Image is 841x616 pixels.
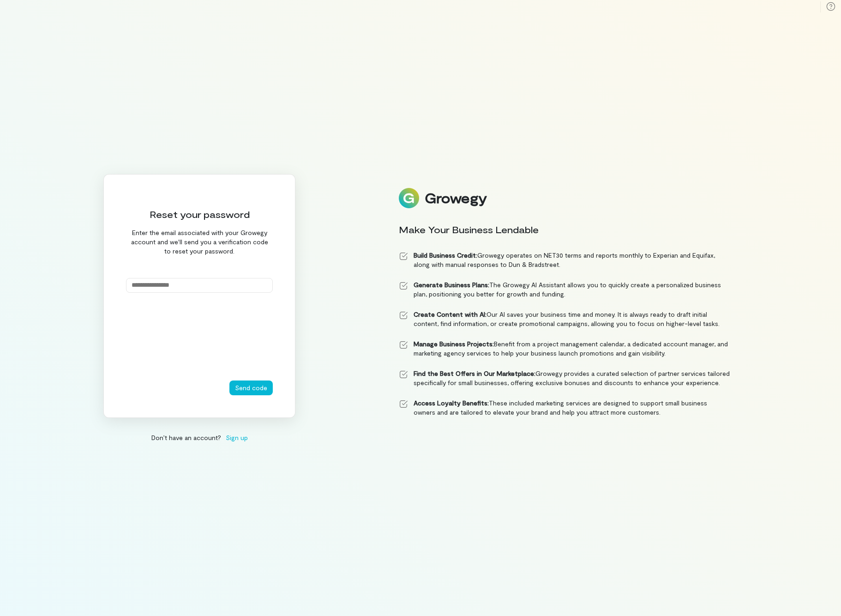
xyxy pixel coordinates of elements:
[399,223,730,236] div: Make Your Business Lendable
[229,380,273,395] button: Send code
[414,310,487,318] strong: Create Content with AI:
[399,280,730,299] li: The Growegy AI Assistant allows you to quickly create a personalized business plan, positioning y...
[414,399,489,407] strong: Access Loyalty Benefits:
[399,251,730,269] li: Growegy operates on NET30 terms and reports monthly to Experian and Equifax, along with manual re...
[414,281,489,289] strong: Generate Business Plans:
[226,433,248,442] span: Sign up
[414,340,494,348] strong: Manage Business Projects:
[399,399,730,417] li: These included marketing services are designed to support small business owners and are tailored ...
[399,339,730,358] li: Benefit from a project management calendar, a dedicated account manager, and marketing agency ser...
[414,251,477,259] strong: Build Business Credit:
[126,208,273,221] div: Reset your password
[399,310,730,328] li: Our AI saves your business time and money. It is always ready to draft initial content, find info...
[414,369,535,377] strong: Find the Best Offers in Our Marketplace:
[103,433,295,442] div: Don’t have an account?
[399,369,730,387] li: Growegy provides a curated selection of partner services tailored specifically for small business...
[126,228,273,256] div: Enter the email associated with your Growegy account and we'll send you a verification code to re...
[425,190,487,206] div: Growegy
[399,188,419,208] img: Logo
